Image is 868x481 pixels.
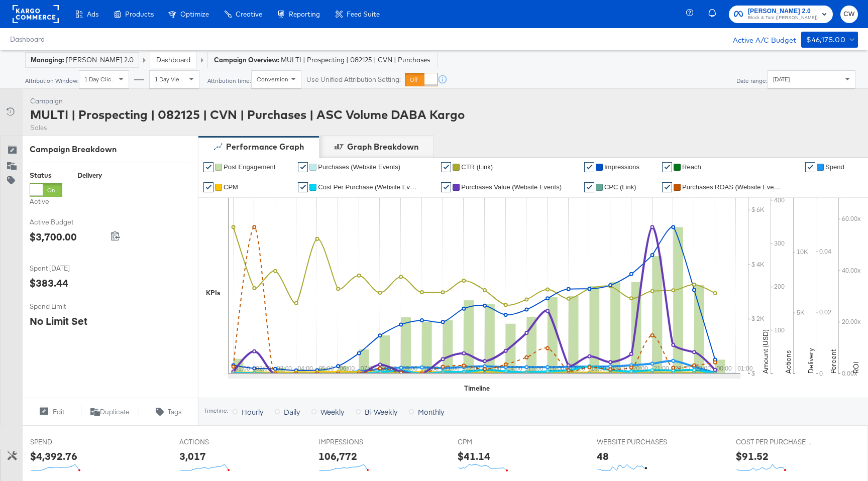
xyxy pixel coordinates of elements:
[179,437,255,447] span: ACTIONS
[441,182,451,192] a: ✔
[81,406,140,418] button: Duplicate
[805,162,815,172] a: ✔
[597,437,672,447] span: WEBSITE PURCHASES
[748,6,818,17] span: [PERSON_NAME] 2.0
[825,163,844,171] span: Spend
[604,183,636,191] span: CPC (Link)
[418,407,444,417] span: Monthly
[458,437,533,447] span: CPM
[10,35,45,43] a: Dashboard
[30,171,62,180] div: Status
[458,449,490,463] div: $41.14
[318,163,400,171] span: Purchases (Website Events)
[840,6,858,23] button: CW
[584,162,594,172] a: ✔
[347,10,380,18] span: Feed Suite
[203,182,213,192] a: ✔
[318,183,418,191] span: Cost Per Purchase (Website Events)
[224,183,238,191] span: CPM
[155,75,187,83] span: 1 Day Views
[203,407,229,414] div: Timeline:
[139,406,198,418] button: Tags
[25,77,79,84] div: Attribution Window:
[829,349,838,374] text: Percent
[662,182,672,192] a: ✔
[100,407,130,417] span: Duplicate
[289,10,320,18] span: Reporting
[207,77,251,84] div: Attribution time:
[284,407,300,417] span: Daily
[318,449,357,463] div: 106,772
[53,407,64,417] span: Edit
[22,406,81,418] button: Edit
[30,314,87,328] div: No Limit Set
[748,14,818,22] span: Block & Tam ([PERSON_NAME])
[736,449,769,463] div: $91.52
[214,56,279,64] strong: Campaign Overview:
[30,276,68,290] div: $383.44
[281,55,431,65] span: MULTI | Prospecting | 082125 | CVN | Purchases | ASC Volume DABA Kargo
[464,384,490,393] div: Timeline
[30,217,105,227] span: Active Budget
[30,197,62,206] label: Active
[365,407,397,417] span: Bi-Weekly
[156,55,190,64] a: Dashboard
[318,437,394,447] span: IMPRESSIONS
[682,183,783,191] span: Purchases ROAS (Website Events)
[84,75,117,83] span: 1 Day Clicks
[298,182,308,192] a: ✔
[30,106,465,123] div: MULTI | Prospecting | 082125 | CVN | Purchases | ASC Volume DABA Kargo
[179,449,206,463] div: 3,017
[298,162,308,172] a: ✔
[722,32,796,47] div: Active A/C Budget
[736,77,768,84] div: Date range:
[206,288,221,298] div: KPIs
[168,407,182,417] span: Tags
[30,264,105,273] span: Spent [DATE]
[31,56,64,64] strong: Managing:
[806,34,845,46] div: $46,175.00
[801,32,858,48] button: $46,175.00
[180,10,209,18] span: Optimize
[729,6,833,23] button: [PERSON_NAME] 2.0Block & Tam ([PERSON_NAME])
[125,10,154,18] span: Products
[844,9,854,20] span: CW
[682,163,701,171] span: Reach
[30,144,190,155] div: Campaign Breakdown
[784,350,793,374] text: Actions
[597,449,609,463] div: 48
[736,437,811,447] span: COST PER PURCHASE (WEBSITE EVENTS)
[773,75,790,83] span: [DATE]
[30,302,105,311] span: Spend Limit
[30,123,465,133] div: Sales
[761,329,770,374] text: Amount (USD)
[320,407,344,417] span: Weekly
[461,183,562,191] span: Purchases Value (Website Events)
[31,55,134,65] div: [PERSON_NAME] 2.0
[347,141,418,153] div: Graph Breakdown
[30,229,77,244] div: $3,700.00
[242,407,263,417] span: Hourly
[236,10,262,18] span: Creative
[604,163,639,171] span: Impressions
[203,162,213,172] a: ✔
[226,141,304,153] div: Performance Graph
[30,96,465,106] div: Campaign
[30,449,77,463] div: $4,392.76
[584,182,594,192] a: ✔
[806,348,815,374] text: Delivery
[851,362,860,374] text: ROI
[224,163,275,171] span: Post Engagement
[30,437,105,447] span: SPEND
[87,10,98,18] span: Ads
[306,75,401,84] label: Use Unified Attribution Setting:
[441,162,451,172] a: ✔
[461,163,493,171] span: CTR (Link)
[77,171,102,180] div: Delivery
[257,75,288,83] span: Conversion
[662,162,672,172] a: ✔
